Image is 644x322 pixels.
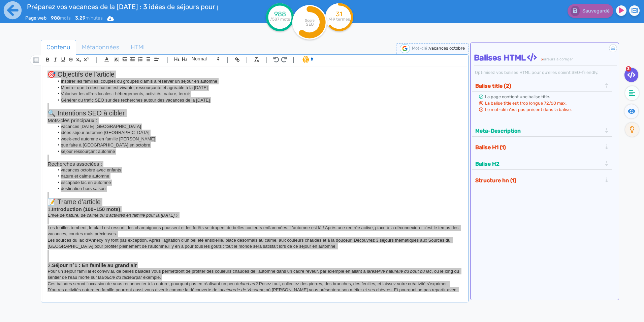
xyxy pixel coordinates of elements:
[125,38,152,56] span: HTML
[25,15,46,21] span: Page web
[246,55,248,64] span: |
[274,10,286,18] tspan: 988
[429,46,465,51] span: vacances octobre
[54,142,462,148] li: que faire à [GEOGRAPHIC_DATA] en octobre
[400,44,410,53] img: google-serp-logo.png
[473,175,611,186] div: Structure hn (1)
[265,55,267,64] span: |
[54,130,462,136] li: idées séjour automne [GEOGRAPHIC_DATA]
[167,244,168,249] em: .
[412,46,429,51] span: Mot-clé :
[47,268,461,281] p: Pour un séjour familial et convivial, de belles balades vous permettront de profiter des couleurs...
[47,206,461,212] h3: 1.
[54,180,462,186] li: escapade lac en automne
[485,94,550,99] span: La page contient une balise title.
[125,40,152,55] a: HTML
[47,161,461,167] h3: Recherches associées :
[54,149,462,155] li: séjour ressourçant automne
[47,71,461,78] h2: 🎯 Objectifs de l’article
[485,107,572,112] span: Le mot-clé n’est pas présent dans la balise.
[47,237,461,250] p: Les sources du lac d'Annecy n'y font pas exception. Après l'agitation d'un bel été ensoleillé, pl...
[41,40,76,55] a: Contenu
[101,275,135,280] em: Boucle du facteur
[47,281,461,306] p: Ces balades seront l'occasion de vous reconnecter à la nature, pourquoi pas en réalisant un peu d...
[47,225,461,237] p: Les feuilles tombent, le plaid est ressorti, les champignons poussent et les forêts se drapent de...
[227,55,228,64] span: |
[270,17,290,22] tspan: /587 mots
[54,78,462,84] li: Inspirer les familles, couples ou groupes d’amis à réserver un séjour en automne
[51,15,60,21] b: 988
[473,125,611,136] div: Meta-Description
[54,124,462,130] li: vacances [DATE] [GEOGRAPHIC_DATA]
[54,85,462,91] li: Montrer que la destination est vivante, ressourçante et agréable à la [DATE]
[222,287,266,292] em: chèvrerie de Vesonne,
[336,10,343,18] tspan: 31
[47,109,461,117] h2: 🔍 Intentions SEO à cibler
[47,213,178,218] em: Envie de nature, de calme ou d’activités en famille pour la [DATE] ?
[25,1,219,12] input: title
[52,206,120,212] strong: Introduction (100–150 mots)
[47,262,461,268] h3: 2.
[41,38,76,56] span: Contenu
[76,38,125,56] span: Métadonnées
[54,173,462,179] li: nature et calme automne
[75,15,103,21] span: minutes
[541,57,543,61] span: 3
[305,18,315,23] tspan: Score
[474,69,617,76] div: Optimisez vos balises HTML pour qu’elles soient SEO-friendly.
[76,40,125,55] a: Métadonnées
[582,8,610,14] span: Sauvegardé
[299,55,315,63] span: I.Assistant
[166,55,168,64] span: |
[293,55,294,64] span: |
[306,22,314,27] tspan: SEO
[473,80,611,91] div: Balise title (2)
[568,4,613,18] button: Sauvegardé
[152,55,161,63] span: Aligment
[328,17,350,22] tspan: /49 termes
[473,158,611,169] div: Balise H2
[543,57,573,61] span: erreurs à corriger
[473,125,604,136] button: Meta-Description
[51,15,71,21] span: mots
[473,158,604,169] button: Balise H2
[485,101,567,106] span: La balise title est trop longue 72/60 max.
[474,53,617,63] h4: Balises HTML
[473,142,604,153] button: Balise H1 (1)
[95,55,97,64] span: |
[473,175,604,186] button: Structure hn (1)
[47,198,461,206] h2: 📝 Trame d’article
[54,136,462,142] li: week-end automne en famille [PERSON_NAME]
[473,142,611,153] div: Balise H1 (1)
[370,269,431,274] em: réserve naturelle du bout du lac
[473,80,604,91] button: Balise title (2)
[54,186,462,192] li: destination hors saison
[626,66,631,72] span: 3
[75,15,86,21] b: 3.29
[54,97,462,103] li: Générer du trafic SEO sur des recherches autour des vacances de la [DATE]
[52,262,137,268] strong: Séjour n°1 : En famille au grand air
[54,167,462,173] li: vacances octobre avec enfants
[241,281,255,286] em: land art
[47,117,461,124] h3: Mots-clés principaux :
[54,91,462,97] li: Valoriser les offres locales : hébergements, activités, nature, terroir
